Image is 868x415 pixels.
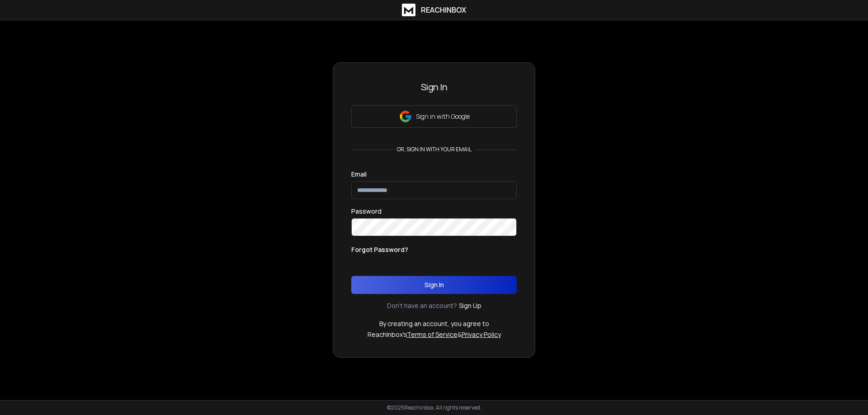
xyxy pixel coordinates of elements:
[379,319,489,328] p: By creating an account, you agree to
[459,301,481,310] a: Sign Up
[402,4,466,16] a: ReachInbox
[351,245,408,254] p: Forgot Password?
[351,171,367,177] label: Email
[462,330,501,339] a: Privacy Policy
[351,81,517,93] h3: Sign In
[421,5,466,15] h1: ReachInbox
[387,301,457,310] p: Don't have an account?
[368,330,501,339] p: ReachInbox's &
[407,330,458,339] a: Terms of Service
[351,276,517,294] button: Sign In
[416,112,470,121] p: Sign in with Google
[393,146,475,153] p: or, sign in with your email
[387,404,481,411] p: © 2025 Reachinbox. All rights reserved.
[402,4,415,16] img: logo
[351,105,517,128] button: Sign in with Google
[351,208,382,214] label: Password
